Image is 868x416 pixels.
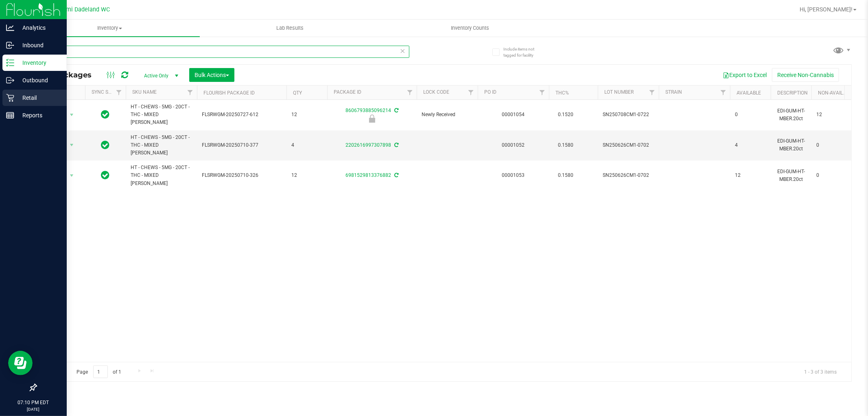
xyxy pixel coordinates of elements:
[14,110,63,120] p: Reports
[70,365,128,378] span: Page of 1
[20,24,200,32] span: Inventory
[554,169,577,181] span: 0.1580
[14,40,63,50] p: Inbound
[101,169,110,181] span: In Sync
[6,111,14,119] inline-svg: Reports
[345,172,391,178] a: 6981529813376882
[502,142,525,148] a: 00001052
[503,46,544,58] span: Include items not tagged for facility
[92,89,123,95] a: Sync Status
[772,68,839,82] button: Receive Non-Cannabis
[291,141,322,149] span: 4
[603,172,654,179] span: SN250626CM1-0702
[422,111,473,119] span: Newly Received
[776,136,807,154] div: EDI-GUM-HT-MBER.20ct
[816,111,847,119] span: 12
[93,365,108,378] input: 1
[735,141,766,149] span: 4
[326,114,418,123] div: Newly Received
[200,20,380,37] a: Lab Results
[202,141,282,149] span: FLSRWGM-20250710-377
[67,109,77,121] span: select
[131,134,192,157] span: HT - CHEWS - 5MG - 20CT - THC - MIXED [PERSON_NAME]
[202,111,282,119] span: FLSRWGM-20250727-612
[293,90,302,96] a: Qty
[6,76,14,84] inline-svg: Outbound
[67,139,77,151] span: select
[603,111,654,119] span: SN250708CM1-0722
[8,351,33,375] iframe: Resource center
[56,6,110,13] span: Miami Dadeland WC
[777,90,808,96] a: Description
[403,86,417,99] a: Filter
[798,365,843,378] span: 1 - 3 of 3 items
[380,20,560,37] a: Inventory Counts
[717,68,772,82] button: Export to Excel
[6,59,14,67] inline-svg: Inventory
[776,106,807,123] div: EDI-GUM-HT-MBER.20ct
[818,90,854,96] a: Non-Available
[6,24,14,32] inline-svg: Analytics
[14,93,63,103] p: Retail
[554,109,577,121] span: 0.1520
[536,86,549,99] a: Filter
[265,24,315,32] span: Lab Results
[14,23,63,33] p: Analytics
[42,70,100,79] span: All Packages
[291,172,322,179] span: 12
[291,111,322,119] span: 12
[816,141,847,149] span: 0
[816,172,847,179] span: 0
[101,109,110,120] span: In Sync
[345,142,391,148] a: 2202616997307898
[112,86,126,99] a: Filter
[195,72,229,78] span: Bulk Actions
[14,75,63,85] p: Outbound
[202,172,282,179] span: FLSRWGM-20250710-326
[4,399,63,406] p: 07:10 PM EDT
[735,172,766,179] span: 12
[184,86,197,99] a: Filter
[132,89,157,95] a: SKU Name
[345,108,391,113] a: 8606793885096214
[6,41,14,49] inline-svg: Inbound
[393,108,398,113] span: Sync from Compliance System
[14,58,63,68] p: Inventory
[735,111,766,119] span: 0
[502,112,525,117] a: 00001054
[423,89,449,95] a: Lock Code
[737,90,761,96] a: Available
[131,103,192,127] span: HT - CHEWS - 5MG - 20CT - THC - MIXED [PERSON_NAME]
[484,89,496,95] a: PO ID
[464,86,478,99] a: Filter
[4,406,63,412] p: [DATE]
[101,139,110,151] span: In Sync
[36,46,409,58] input: Search Package ID, Item Name, SKU, Lot or Part Number...
[440,24,501,32] span: Inventory Counts
[554,139,577,151] span: 0.1580
[502,172,525,178] a: 00001053
[800,6,853,13] span: Hi, [PERSON_NAME]!
[645,86,659,99] a: Filter
[131,164,192,187] span: HT - CHEWS - 5MG - 20CT - THC - MIXED [PERSON_NAME]
[603,141,654,149] span: SN250626CM1-0702
[776,167,807,184] div: EDI-GUM-HT-MBER.20ct
[555,90,569,96] a: THC%
[717,86,730,99] a: Filter
[334,89,361,95] a: Package ID
[393,172,398,178] span: Sync from Compliance System
[665,89,682,95] a: Strain
[604,89,634,95] a: Lot Number
[6,94,14,102] inline-svg: Retail
[203,90,255,96] a: Flourish Package ID
[20,20,200,37] a: Inventory
[67,170,77,181] span: select
[189,68,234,82] button: Bulk Actions
[400,46,406,56] span: Clear
[393,142,398,148] span: Sync from Compliance System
